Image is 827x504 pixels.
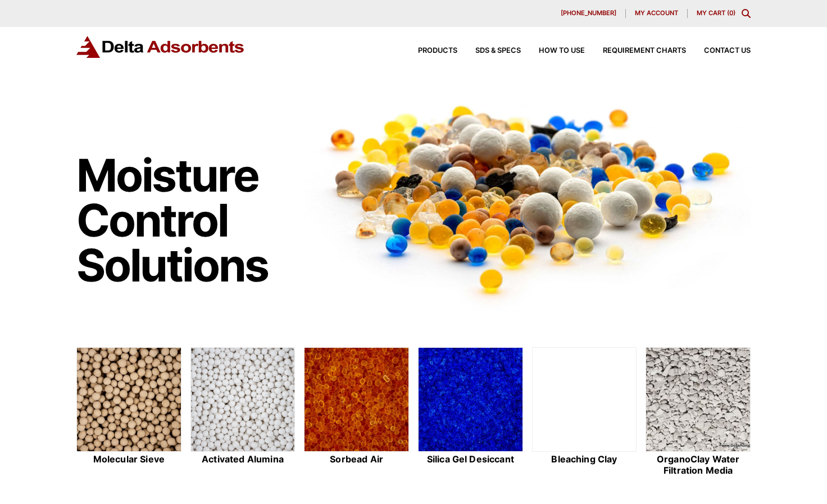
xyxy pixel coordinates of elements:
a: My account [626,9,688,18]
a: [PHONE_NUMBER] [552,9,626,18]
h2: OrganoClay Water Filtration Media [646,454,751,475]
a: Silica Gel Desiccant [418,347,523,478]
a: OrganoClay Water Filtration Media [646,347,751,478]
a: Requirement Charts [585,47,686,55]
h1: Moisture Control Solutions [76,153,293,288]
h2: Activated Alumina [190,454,296,465]
div: Toggle Modal Content [742,9,751,18]
h2: Molecular Sieve [76,454,181,465]
a: SDS & SPECS [457,47,521,55]
a: How to Use [521,47,585,55]
img: Image [304,85,751,311]
span: Contact Us [704,47,751,55]
a: Sorbead Air [304,347,409,478]
h2: Bleaching Clay [532,454,637,465]
span: Requirement Charts [603,47,686,55]
a: Products [400,47,457,55]
span: 0 [729,9,733,17]
span: [PHONE_NUMBER] [561,10,616,16]
a: Molecular Sieve [76,347,181,478]
h2: Sorbead Air [304,454,409,465]
a: My Cart (0) [697,9,735,17]
span: Products [418,47,457,55]
span: My account [635,10,678,16]
a: Contact Us [686,47,751,55]
span: SDS & SPECS [475,47,521,55]
img: Delta Adsorbents [76,36,245,58]
h2: Silica Gel Desiccant [418,454,523,465]
a: Activated Alumina [190,347,296,478]
span: How to Use [539,47,585,55]
a: Bleaching Clay [532,347,637,478]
